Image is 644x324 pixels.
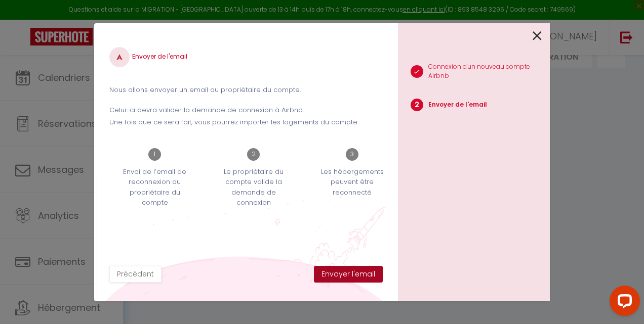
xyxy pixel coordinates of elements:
span: 1 [148,148,161,161]
p: Envoyer de l'email [428,100,487,110]
span: 3 [346,148,358,161]
button: Précédent [109,266,162,283]
p: Les hébergements peuvent être reconnecté [313,167,391,198]
button: Envoyer l'email [314,266,383,283]
span: 2 [411,99,423,111]
span: 2 [247,148,260,161]
p: Celui-ci devra valider la demande de connexion à Airbnb. [109,105,383,115]
p: Nous allons envoyer un email au propriétaire du compte. [109,85,383,95]
p: Connexion d'un nouveau compte Airbnb [428,62,550,81]
p: Une fois que ce sera fait, vous pourrez importer les logements du compte. [109,117,383,127]
h4: Envoyer de l'email [109,47,383,67]
iframe: LiveChat chat widget [601,282,644,324]
p: Le propriétaire du compte valide la demande de connexion [215,167,293,208]
p: Envoi de l’email de reconnexion au propriétaire du compte [116,167,194,208]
